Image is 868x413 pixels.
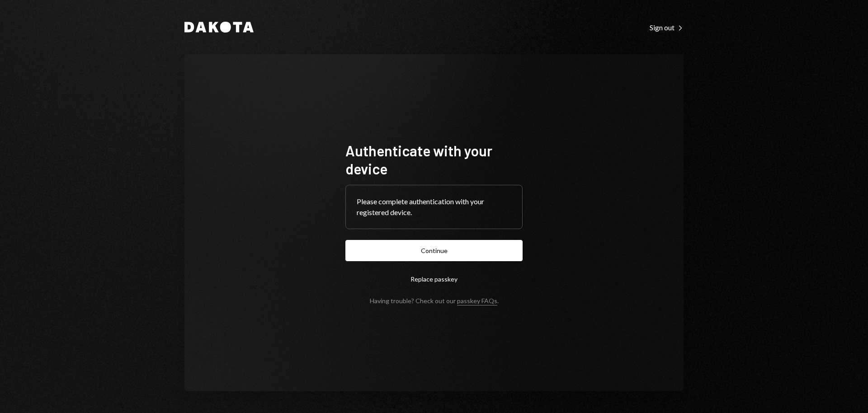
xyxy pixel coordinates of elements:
[345,240,523,261] button: Continue
[357,196,511,218] div: Please complete authentication with your registered device.
[457,297,497,305] a: passkey FAQs
[650,22,684,32] a: Sign out
[345,268,523,290] button: Replace passkey
[345,141,523,178] h1: Authenticate with your device
[370,297,499,305] div: Having trouble? Check out our .
[650,23,684,32] div: Sign out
